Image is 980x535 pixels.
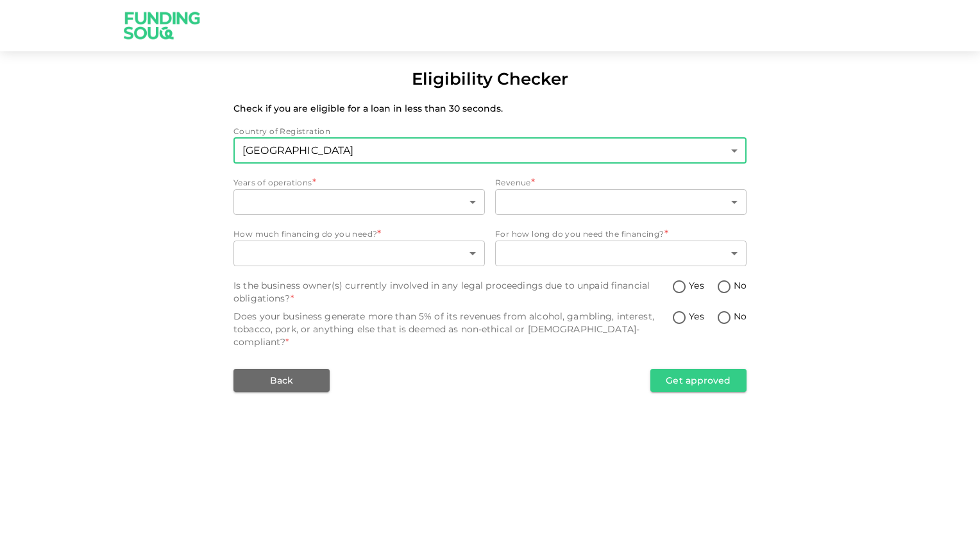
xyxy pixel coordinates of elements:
[233,102,747,115] p: Check if you are eligible for a loan in less than 30 seconds.
[233,279,672,305] div: Is the business owner(s) currently involved in any legal proceedings due to unpaid financial obli...
[734,279,747,293] span: No
[650,369,747,392] button: Get approved
[233,178,312,187] span: Years of operations
[495,189,747,215] div: revenue
[233,189,485,215] div: yearsOfOperations
[233,126,330,136] span: Country of Registration
[233,241,485,266] div: howMuchAmountNeeded
[689,279,704,293] span: Yes
[495,241,747,266] div: howLongFinancing
[734,310,747,323] span: No
[233,369,330,392] button: Back
[495,178,531,187] span: Revenue
[233,138,747,164] div: countryOfRegistration
[412,67,568,92] div: Eligibility Checker
[495,229,664,239] span: For how long do you need the financing?
[689,310,704,323] span: Yes
[233,310,672,348] div: Does your business generate more than 5% of its revenues from alcohol, gambling, interest, tobacc...
[233,229,377,239] span: How much financing do you need?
